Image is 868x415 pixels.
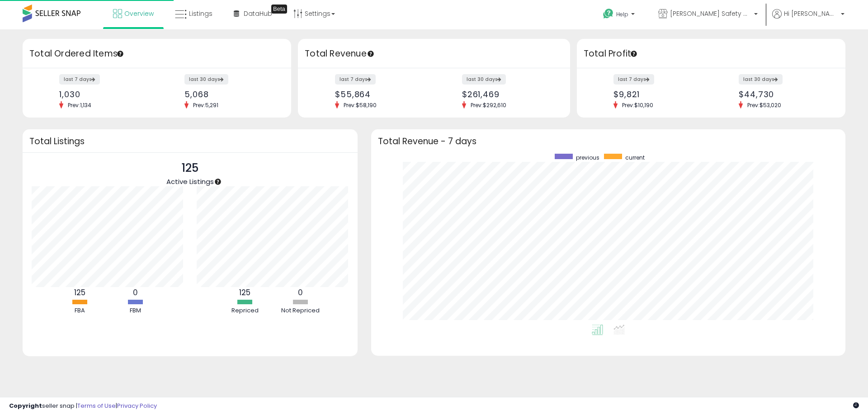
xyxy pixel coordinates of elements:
span: Listings [189,9,212,18]
div: seller snap | | [9,402,157,410]
span: Prev: $53,020 [743,101,786,109]
div: Tooltip anchor [116,50,124,58]
a: Terms of Use [77,401,116,410]
span: Prev: $58,190 [339,101,381,109]
label: last 7 days [59,74,100,85]
div: Tooltip anchor [271,5,287,14]
b: 0 [133,287,138,298]
span: [PERSON_NAME] Safety & Supply [670,9,751,18]
div: $261,469 [462,90,554,99]
i: Get Help [603,8,614,19]
span: Prev: $292,610 [466,101,511,109]
a: Help [596,1,644,29]
span: Prev: $10,190 [618,101,658,109]
label: last 30 days [462,74,506,85]
h3: Total Revenue [305,47,563,60]
div: Repriced [218,307,272,315]
b: 125 [74,287,85,298]
span: previous [576,154,599,161]
div: Tooltip anchor [630,50,638,58]
span: Active Listings [166,177,214,186]
h3: Total Listings [29,138,351,145]
div: Tooltip anchor [214,178,222,186]
div: FBA [52,307,107,315]
span: Overview [124,9,154,18]
span: DataHub [244,9,272,18]
span: Prev: 1,134 [63,101,96,109]
strong: Copyright [9,401,42,410]
div: 1,030 [59,90,150,99]
label: last 7 days [613,74,654,85]
label: last 30 days [739,74,783,85]
h3: Total Profit [584,47,839,60]
span: current [625,154,645,161]
div: Tooltip anchor [367,50,375,58]
div: $44,730 [739,90,830,99]
h3: Total Ordered Items [29,47,284,60]
p: 125 [166,160,214,177]
div: 5,068 [184,90,275,99]
b: 125 [239,287,250,298]
a: Privacy Policy [117,401,157,410]
span: Hi [PERSON_NAME] [784,9,838,18]
label: last 7 days [335,74,376,85]
h3: Total Revenue - 7 days [378,138,839,145]
a: Hi [PERSON_NAME] [772,9,844,29]
div: Not Repriced [274,307,328,315]
div: $55,864 [335,90,427,99]
div: FBM [108,307,162,315]
span: Help [616,10,628,18]
b: 0 [298,287,303,298]
div: $9,821 [613,90,704,99]
span: Prev: 5,291 [189,101,223,109]
label: last 30 days [184,74,228,85]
